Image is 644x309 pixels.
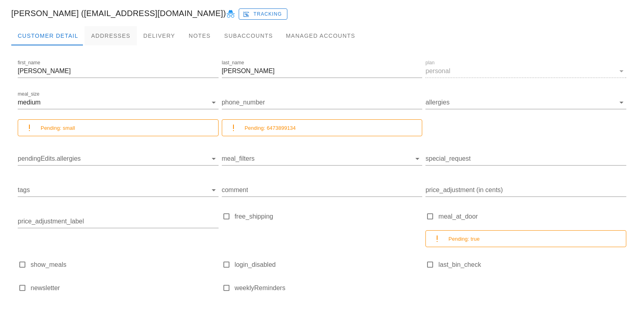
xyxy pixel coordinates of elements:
button: Tracking [239,8,287,20]
small: Pending: true [448,236,479,242]
div: pendingEdits.allergies [18,152,219,165]
div: Customer Detail [11,26,85,45]
label: show_meals [31,261,219,269]
div: Addresses [85,26,137,45]
div: Delivery [137,26,182,45]
label: last_bin_check [438,261,626,269]
div: [PERSON_NAME] ([EMAIL_ADDRESS][DOMAIN_NAME]) [5,0,639,26]
label: plan [425,60,435,66]
div: planpersonal [425,65,626,78]
div: meal_filters [222,152,423,165]
div: allergies [425,96,626,109]
small: Pending: small [41,125,75,131]
label: first_name [18,60,40,66]
a: Tracking [239,7,287,20]
div: meal_sizemedium [18,96,219,109]
label: meal_size [18,91,39,97]
label: free_shipping [235,213,423,221]
div: Managed Accounts [279,26,361,45]
span: Tracking [244,10,282,18]
label: last_name [222,60,244,66]
label: weeklyReminders [235,284,423,292]
div: medium [18,99,41,106]
label: meal_at_door [438,213,626,221]
div: Notes [182,26,218,45]
small: Pending: 6473899134 [245,125,296,131]
div: Subaccounts [218,26,279,45]
div: tags [18,184,219,196]
label: login_disabled [235,261,423,269]
label: newsletter [31,284,219,292]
